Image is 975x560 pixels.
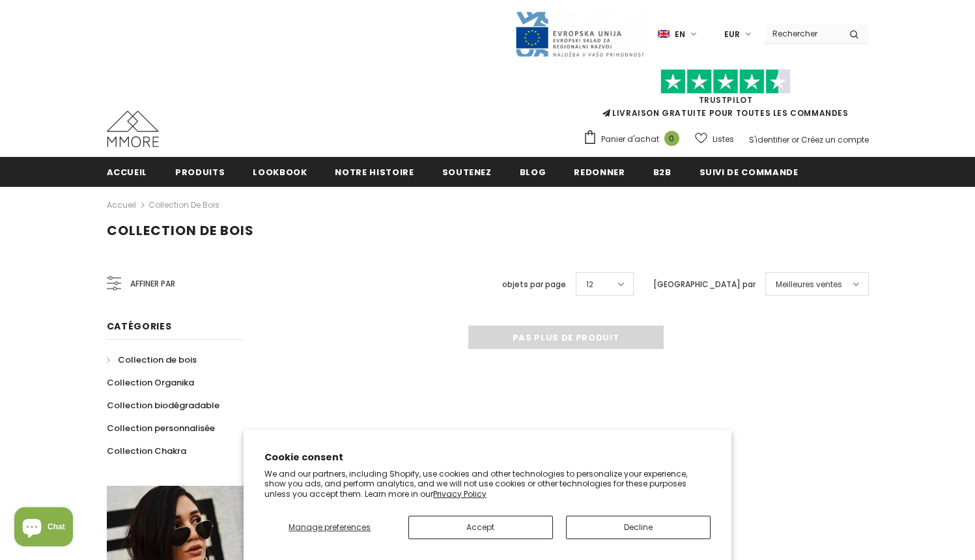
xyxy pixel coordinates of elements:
a: Listes [695,128,734,150]
button: Decline [566,516,711,539]
img: Faites confiance aux étoiles pilotes [660,69,791,94]
a: Privacy Policy [433,488,487,499]
span: Collection Organika [107,376,194,389]
a: Collection personnalisée [107,417,215,440]
a: Accueil [107,197,136,213]
span: Accueil [107,166,148,178]
label: [GEOGRAPHIC_DATA] par [653,278,756,291]
h2: Cookie consent [264,451,711,464]
a: Accueil [107,157,148,186]
span: Redonner [574,166,625,178]
button: Manage preferences [264,516,395,539]
span: Catégories [107,320,172,333]
a: Collection de bois [148,199,219,210]
a: Créez un compte [801,134,869,145]
span: Suivi de commande [699,166,798,178]
span: LIVRAISON GRATUITE POUR TOUTES LES COMMANDES [583,75,869,119]
span: Listes [713,133,734,146]
span: B2B [653,166,671,178]
a: S'identifier [749,134,789,145]
a: B2B [653,157,671,186]
span: en [675,28,685,41]
a: Collection de bois [107,348,197,371]
span: Collection de bois [118,354,197,366]
a: Lookbook [253,157,307,186]
a: soutenez [442,157,492,186]
span: Collection biodégradable [107,399,219,412]
span: 0 [664,131,679,146]
a: Collection Chakra [107,440,186,462]
img: i-lang-1.png [658,29,670,40]
span: EUR [724,28,740,41]
img: Javni Razpis [515,10,645,58]
a: Collection biodégradable [107,394,219,417]
a: Suivi de commande [699,157,798,186]
span: Collection personnalisée [107,422,215,434]
a: Blog [520,157,546,186]
a: Redonner [574,157,625,186]
img: Cas MMORE [107,111,159,147]
span: Meilleures ventes [776,278,842,291]
a: Collection Organika [107,371,194,394]
span: Lookbook [253,166,307,178]
button: Accept [408,516,553,539]
span: Collection de bois [107,221,254,240]
span: or [791,134,799,145]
span: Manage preferences [289,522,371,533]
span: 12 [586,278,593,291]
span: Blog [520,166,546,178]
p: We and our partners, including Shopify, use cookies and other technologies to personalize your ex... [264,469,711,499]
span: Produits [175,166,225,178]
a: Javni Razpis [515,28,645,39]
a: Produits [175,157,225,186]
span: Notre histoire [335,166,414,178]
span: soutenez [442,166,492,178]
a: Panier d'achat 0 [583,130,686,149]
a: TrustPilot [699,94,753,105]
a: Notre histoire [335,157,414,186]
inbox-online-store-chat: Shopify online store chat [10,507,77,550]
span: Affiner par [130,277,175,291]
span: Panier d'achat [601,133,659,146]
input: Search Site [765,24,840,43]
span: Collection Chakra [107,445,186,457]
label: objets par page [502,278,566,291]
